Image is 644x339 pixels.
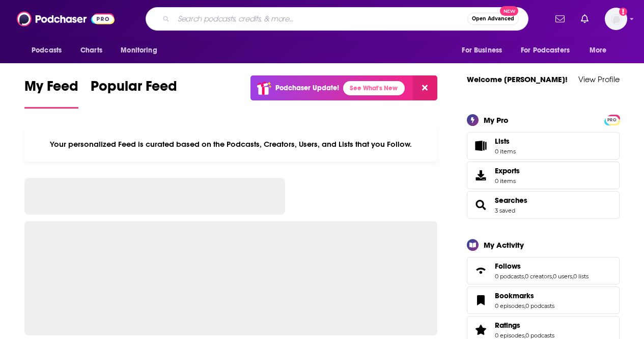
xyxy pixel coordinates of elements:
span: Bookmarks [467,286,620,314]
a: See What's New [343,81,405,95]
button: open menu [455,41,515,60]
a: 0 podcasts [525,302,554,309]
span: Exports [470,168,491,182]
span: Charts [80,43,102,58]
button: Show profile menu [605,8,627,30]
span: PRO [606,116,618,124]
a: Bookmarks [495,291,554,300]
button: open menu [514,41,584,60]
a: Exports [467,162,620,189]
a: 0 users [553,273,572,280]
span: For Podcasters [521,43,570,58]
button: open menu [24,41,75,60]
span: Lists [495,137,516,146]
span: New [500,6,518,16]
a: Bookmarks [470,293,491,307]
button: open menu [114,41,170,60]
a: 3 saved [495,207,515,214]
span: Logged in as ClarissaGuerrero [605,8,627,30]
div: Your personalized Feed is curated based on the Podcasts, Creators, Users, and Lists that you Follow. [24,127,437,162]
span: Exports [495,166,520,175]
a: Follows [470,264,491,278]
a: Searches [495,196,527,205]
span: Ratings [495,321,520,330]
span: , [524,332,525,339]
span: For Business [462,43,502,58]
span: 0 items [495,177,520,185]
span: , [552,273,553,280]
button: open menu [582,41,620,60]
a: Charts [74,41,108,60]
span: My Feed [24,77,78,101]
img: User Profile [605,8,627,30]
a: PRO [606,115,618,123]
a: 0 podcasts [525,332,554,339]
div: My Activity [484,240,524,250]
p: Podchaser Update! [275,84,339,92]
span: , [524,302,525,309]
a: Welcome [PERSON_NAME]! [467,74,568,84]
a: View Profile [578,74,620,84]
a: Show notifications dropdown [551,10,569,28]
a: 0 episodes [495,332,524,339]
a: Ratings [495,321,554,330]
div: Search podcasts, credits, & more... [146,7,528,31]
span: , [524,273,525,280]
a: Lists [467,132,620,160]
button: Open AdvancedNew [467,13,519,25]
span: Bookmarks [495,291,534,300]
a: 0 episodes [495,302,524,309]
span: Open Advanced [472,16,514,21]
a: Popular Feed [91,77,177,109]
input: Search podcasts, credits, & more... [174,11,467,27]
span: Follows [467,257,620,284]
a: Ratings [470,323,491,337]
a: Show notifications dropdown [577,10,593,28]
span: 0 items [495,148,516,155]
span: Searches [467,191,620,219]
div: My Pro [484,115,509,125]
a: My Feed [24,77,78,109]
span: More [590,43,607,58]
span: Follows [495,262,521,271]
span: Lists [495,137,510,146]
span: Lists [470,139,491,153]
span: Monitoring [121,43,157,58]
span: Podcasts [32,43,62,58]
a: 0 lists [573,273,589,280]
svg: Add a profile image [619,8,627,16]
a: 0 creators [525,273,552,280]
a: Follows [495,262,589,271]
a: 0 podcasts [495,273,524,280]
span: , [572,273,573,280]
span: Popular Feed [91,77,177,101]
img: Podchaser - Follow, Share and Rate Podcasts [17,9,115,29]
a: Searches [470,198,491,212]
